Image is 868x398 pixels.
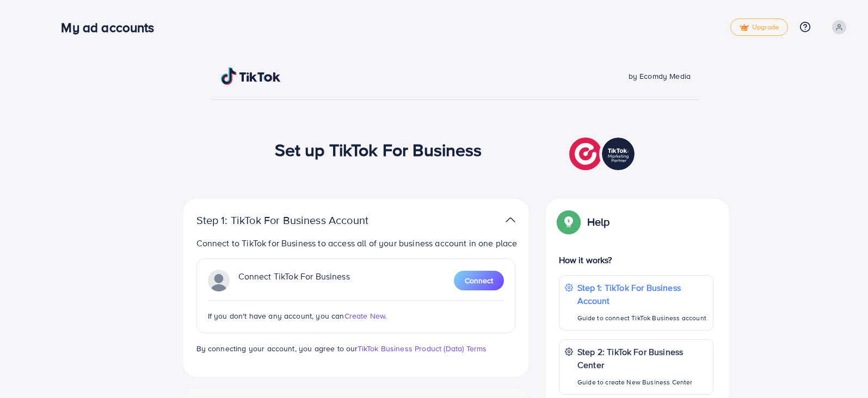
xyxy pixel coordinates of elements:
p: How it works? [559,253,713,266]
p: Guide to connect TikTok Business account [577,312,707,325]
a: tickUpgrade [730,18,788,36]
p: Help [587,215,610,228]
span: If you don't have any account, you can [208,310,344,321]
a: TikTok Business Product (Data) Terms [358,343,487,354]
p: Step 1: TikTok For Business Account [577,281,707,307]
img: TikTok partner [208,270,230,291]
img: Popup guide [559,212,578,232]
h1: Set up TikTok For Business [275,139,482,160]
p: By connecting your account, you agree to our [196,342,515,355]
p: Guide to create New Business Center [577,376,707,389]
p: Connect to TikTok for Business to access all of your business account in one place [196,237,520,250]
img: tick [740,24,749,32]
span: Create New. [344,310,387,321]
img: TikTok partner [569,135,637,173]
span: Connect [465,275,493,286]
button: Connect [454,271,504,290]
span: by Ecomdy Media [629,71,691,82]
p: Connect TikTok For Business [238,270,350,291]
h3: My ad accounts [61,20,163,35]
img: TikTok [221,67,281,85]
p: Step 2: TikTok For Business Center [577,345,707,371]
span: Upgrade [740,23,779,32]
img: TikTok partner [506,212,515,228]
p: Step 1: TikTok For Business Account [196,214,403,227]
